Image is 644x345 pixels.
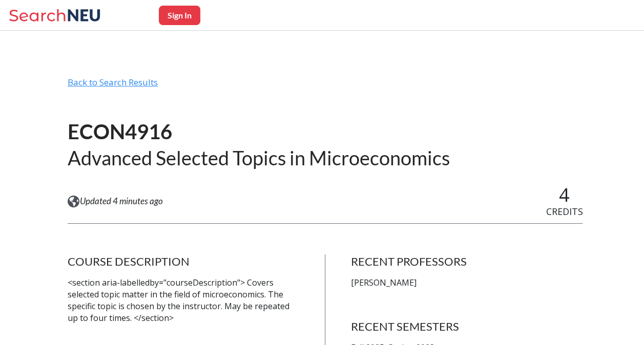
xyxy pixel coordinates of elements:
button: Sign In [159,6,200,25]
span: CREDITS [546,205,583,218]
h4: RECENT PROFESSORS [351,254,583,269]
span: 4 [559,182,570,207]
h1: ECON4916 [68,119,450,145]
h4: COURSE DESCRIPTION [68,254,300,269]
h4: RECENT SEMESTERS [351,319,583,334]
h2: Advanced Selected Topics in Microeconomics [68,145,450,170]
span: Updated 4 minutes ago [80,196,163,207]
p: [PERSON_NAME] [351,277,583,289]
div: Back to Search Results [68,77,583,96]
p: <section aria-labelledby="courseDescription"> Covers selected topic matter in the field of microe... [68,277,300,324]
